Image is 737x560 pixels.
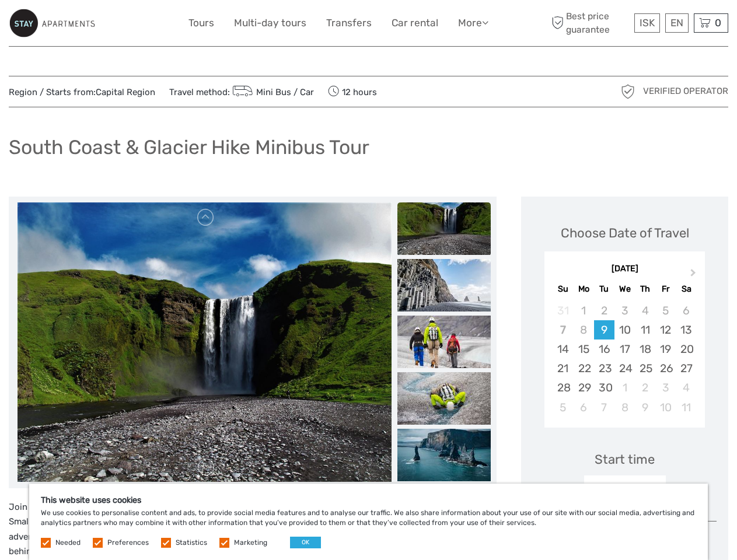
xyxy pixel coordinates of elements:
a: Transfers [326,15,372,32]
div: Choose Sunday, September 14th, 2025 [553,339,573,359]
div: Choose Sunday, September 21st, 2025 [553,359,573,378]
div: Choose Thursday, October 2nd, 2025 [635,378,655,397]
div: Choose Tuesday, September 9th, 2025 [594,320,614,339]
span: 0 [713,17,723,29]
div: Choose Thursday, September 25th, 2025 [635,359,655,378]
a: Capital Region [96,87,155,97]
span: ISK [640,17,655,29]
div: Choose Monday, September 22nd, 2025 [574,359,594,378]
button: Open LiveChat chat widget [134,18,148,32]
img: b931753b925149ada6298bf702a7d0b4_slider_thumbnail.jpg [397,259,491,311]
div: Choose Tuesday, September 30th, 2025 [594,378,614,397]
div: Choose Sunday, October 5th, 2025 [553,398,573,417]
div: Th [635,281,655,297]
div: We use cookies to personalise content and ads, to provide social media features and to analyse ou... [29,484,708,560]
div: Choose Wednesday, September 17th, 2025 [614,339,635,359]
div: month 2025-09 [548,301,701,417]
span: Region / Starts from: [9,86,155,99]
div: EN [665,13,689,33]
div: Choose Monday, September 15th, 2025 [574,339,594,359]
div: Choose Wednesday, October 1st, 2025 [614,378,635,397]
div: Not available Saturday, September 6th, 2025 [676,301,696,320]
span: Best price guarantee [549,10,631,36]
button: OK [290,537,321,548]
div: Choose Sunday, September 28th, 2025 [553,378,573,397]
div: Choose Friday, October 3rd, 2025 [655,378,676,397]
div: [DATE] [544,263,705,275]
div: Not available Monday, September 1st, 2025 [574,301,594,320]
div: Fr [655,281,676,297]
a: Tours [188,15,214,32]
div: Choose Saturday, October 11th, 2025 [676,398,696,417]
div: Choose Thursday, October 9th, 2025 [635,398,655,417]
span: Verified Operator [643,85,728,97]
div: Choose Friday, October 10th, 2025 [655,398,676,417]
div: Choose Friday, September 12th, 2025 [655,320,676,339]
p: We're away right now. Please check back later! [16,20,132,30]
div: Choose Saturday, September 27th, 2025 [676,359,696,378]
div: We [614,281,635,297]
div: Tu [594,281,614,297]
div: Choose Tuesday, October 7th, 2025 [594,398,614,417]
div: Choose Monday, October 6th, 2025 [574,398,594,417]
div: Not available Friday, September 5th, 2025 [655,301,676,320]
img: ee35769595de4dbc8488c86120340888_main_slider.jpg [18,202,391,482]
div: Choose Wednesday, September 24th, 2025 [614,359,635,378]
div: Sa [676,281,696,297]
div: Choose Friday, September 26th, 2025 [655,359,676,378]
div: Not available Sunday, September 7th, 2025 [553,320,573,339]
div: Choose Saturday, October 4th, 2025 [676,378,696,397]
label: Preferences [107,538,149,548]
label: Needed [55,538,81,548]
div: Choose Friday, September 19th, 2025 [655,339,676,359]
div: Start time [595,450,655,468]
img: a12e4b8f6db74b1ea2393396326e29e7_slider_thumbnail.jpeg [397,372,491,425]
a: Car rental [392,15,438,32]
img: 8611906034704196b58d79eddb30d197_slider_thumbnail.jpeg [397,429,491,481]
img: ee35769595de4dbc8488c86120340888_slider_thumbnail.jpg [397,202,491,255]
div: Su [553,281,573,297]
div: Not available Sunday, August 31st, 2025 [553,301,573,320]
span: 12 hours [328,83,377,100]
div: Choose Thursday, September 11th, 2025 [635,320,655,339]
a: Multi-day tours [234,15,306,32]
img: verified_operator_grey_128.png [619,82,637,101]
div: Choose Thursday, September 18th, 2025 [635,339,655,359]
div: Choose Monday, September 29th, 2025 [574,378,594,397]
div: Not available Tuesday, September 2nd, 2025 [594,301,614,320]
label: Marketing [234,538,267,548]
button: Next Month [685,266,704,285]
div: Not available Wednesday, September 3rd, 2025 [614,301,635,320]
div: Choose Date of Travel [561,224,689,242]
div: Choose Saturday, September 20th, 2025 [676,339,696,359]
div: Not available Monday, September 8th, 2025 [574,320,594,339]
div: Not available Thursday, September 4th, 2025 [635,301,655,320]
h5: This website uses cookies [41,495,696,505]
div: Choose Tuesday, September 23rd, 2025 [594,359,614,378]
span: Travel method: [169,83,314,100]
div: Choose Saturday, September 13th, 2025 [676,320,696,339]
p: Join this extensive day tour to the South Coast of [GEOGRAPHIC_DATA], where we hike on Sólheimajö... [9,500,497,559]
div: Choose Wednesday, October 8th, 2025 [614,398,635,417]
img: 6dca9ebdbcfd4dd3833a0f7d856030a9_slider_thumbnail.jpeg [397,316,491,368]
img: 800-9c0884f7-accb-45f0-bb87-38317b02daef_logo_small.jpg [9,9,95,37]
div: Choose Tuesday, September 16th, 2025 [594,339,614,359]
a: More [458,15,488,32]
div: Mo [574,281,594,297]
div: Choose Wednesday, September 10th, 2025 [614,320,635,339]
h1: South Coast & Glacier Hike Minibus Tour [9,135,369,159]
a: Mini Bus / Car [230,87,314,97]
div: 08:00 [584,475,666,502]
label: Statistics [176,538,207,548]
